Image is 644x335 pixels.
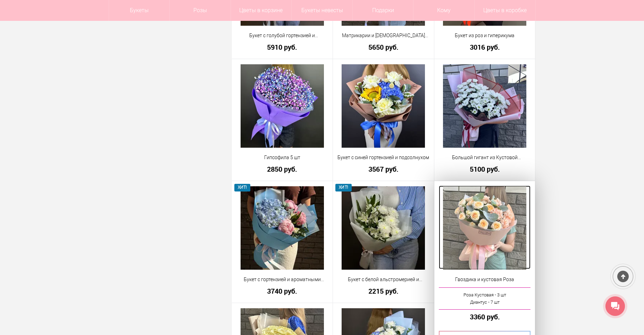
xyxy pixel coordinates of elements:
img: Гвоздика и кустовая Роза [443,186,526,270]
a: Букет из роз и гиперикума [439,32,531,39]
a: 3567 руб. [337,165,429,173]
a: 5650 руб. [337,43,429,51]
a: 5910 руб. [236,43,328,51]
a: 3016 руб. [439,43,531,51]
img: Букет с белой альстромерией и хризантемой [342,186,425,270]
a: Букет с голубой гортензией и дельфиниумом [236,32,328,39]
img: Гипсофила 5 шт [241,64,324,148]
img: Букет с гортензией и ароматными пионами [241,186,324,270]
a: Большой гигант из Кустовой Хризантемы [439,154,531,161]
a: 5100 руб. [439,165,531,173]
a: Букет с гортензией и ароматными пионами [236,276,328,283]
span: ХИТ! [335,184,352,191]
a: 2215 руб. [337,287,429,295]
a: 3360 руб. [439,313,531,320]
a: Гвоздика и кустовая Роза [439,276,531,283]
a: Букет с белой альстромерией и хризантемой [337,276,429,283]
a: Роза Кустовая - 3 штДиантус - 7 шт [439,287,531,310]
a: Букет с синей гортензией и подсолнухом [337,154,429,161]
a: Матрикарии и [DEMOGRAPHIC_DATA][PERSON_NAME] [337,32,429,39]
a: 3740 руб. [236,287,328,295]
a: Гипсофила 5 шт [236,154,328,161]
span: ХИТ! [234,184,251,191]
a: 2850 руб. [236,165,328,173]
img: Букет с синей гортензией и подсолнухом [342,64,425,148]
img: Большой гигант из Кустовой Хризантемы [443,64,526,148]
